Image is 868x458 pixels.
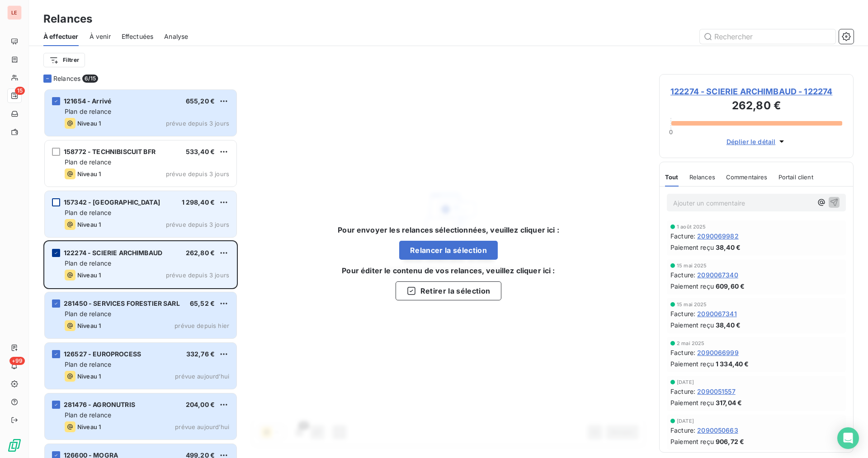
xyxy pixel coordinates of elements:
[166,120,229,127] span: prévue depuis 3 jours
[342,265,555,276] h6: Pour éditer le contenu de vos relances, veuillez cliquer ici :
[677,379,694,385] span: [DATE]
[65,107,111,115] span: Plan de relance
[43,32,79,41] span: À effectuer
[670,348,695,357] span: Facture :
[77,271,101,279] span: Niveau 1
[9,357,25,365] span: +99
[64,401,135,408] span: 281476 - AGRONUTRIS
[665,173,679,181] span: Tout
[677,224,706,229] span: 1 août 2025
[396,281,501,300] button: Retirer la sélection
[175,373,229,380] span: prévue aujourd’hui
[716,398,742,407] span: 317,04 €
[7,438,22,453] img: Logo LeanPay
[670,243,714,252] span: Paiement reçu
[670,437,714,446] span: Paiement reçu
[164,32,188,41] span: Analyse
[670,309,695,318] span: Facture :
[175,423,229,430] span: prévue aujourd’hui
[77,120,101,127] span: Niveau 1
[716,243,741,252] span: 38,40 €
[186,350,215,358] span: 332,76 €
[7,5,22,20] div: LE
[716,320,741,330] span: 38,40 €
[716,359,749,369] span: 1 334,40 €
[778,173,813,181] span: Portail client
[677,263,707,268] span: 15 mai 2025
[697,387,736,396] span: 2090051557
[77,170,101,178] span: Niveau 1
[65,310,111,318] span: Plan de relance
[166,271,229,279] span: prévue depuis 3 jours
[64,97,111,105] span: 121654 - Arrivé
[77,423,101,430] span: Niveau 1
[182,198,215,206] span: 1 298,40 €
[43,89,238,458] div: grid
[670,281,714,291] span: Paiement reçu
[670,231,695,241] span: Facture :
[399,241,498,260] button: Relancer la sélection
[65,360,111,368] span: Plan de relance
[697,270,738,280] span: 2090067340
[186,249,215,257] span: 262,80 €
[64,198,160,206] span: 157342 - [GEOGRAPHIC_DATA]
[338,224,559,235] h6: Pour envoyer les relances sélectionnées, veuillez cliquer ici :
[77,373,101,380] span: Niveau 1
[64,148,156,155] span: 158772 - TECHNIBISCUIT BFR
[726,137,776,146] span: Déplier le détail
[166,221,229,228] span: prévue depuis 3 jours
[700,29,835,44] input: Rechercher
[7,89,21,103] a: 15
[716,437,744,446] span: 906,72 €
[670,398,714,407] span: Paiement reçu
[716,281,745,291] span: 609,60 €
[65,158,111,166] span: Plan de relance
[697,425,738,435] span: 2090050663
[65,411,111,419] span: Plan de relance
[65,209,111,216] span: Plan de relance
[64,249,162,257] span: 122274 - SCIERIE ARCHIMBAUD
[689,173,715,181] span: Relances
[53,74,80,83] span: Relances
[82,75,98,83] span: 6/ 15
[64,299,180,307] span: 281450 - SERVICES FORESTIER SARL
[697,348,739,357] span: 2090066999
[186,148,215,155] span: 533,40 €
[77,322,101,329] span: Niveau 1
[122,32,154,41] span: Effectuées
[677,418,694,424] span: [DATE]
[670,359,714,369] span: Paiement reçu
[670,98,842,116] h3: 262,80 €
[697,309,737,318] span: 2090067341
[677,302,707,307] span: 15 mai 2025
[15,87,25,95] span: 15
[186,401,215,408] span: 204,00 €
[190,299,215,307] span: 65,52 €
[837,427,859,449] div: Open Intercom Messenger
[670,387,695,396] span: Facture :
[677,341,705,346] span: 2 mai 2025
[43,11,92,27] h3: Relances
[670,85,842,98] span: 122274 - SCIERIE ARCHIMBAUD - 122274
[65,259,111,267] span: Plan de relance
[64,350,141,358] span: 126527 - EUROPROCESS
[186,97,215,105] span: 655,20 €
[697,231,739,241] span: 2090069982
[90,32,111,41] span: À venir
[77,221,101,228] span: Niveau 1
[669,128,673,136] span: 0
[670,425,695,435] span: Facture :
[670,320,714,330] span: Paiement reçu
[724,136,789,147] button: Déplier le détail
[43,53,85,67] button: Filtrer
[166,170,229,178] span: prévue depuis 3 jours
[670,270,695,280] span: Facture :
[175,322,229,329] span: prévue depuis hier
[726,173,768,181] span: Commentaires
